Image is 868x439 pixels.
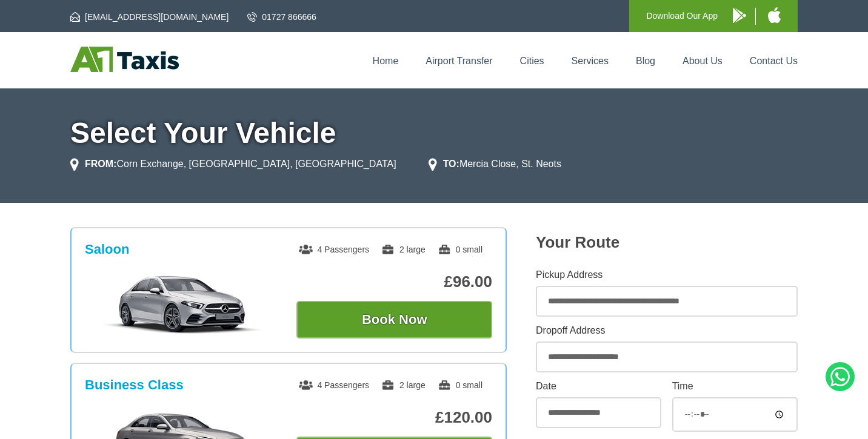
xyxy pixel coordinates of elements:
p: £96.00 [296,272,492,291]
span: 0 small [438,245,482,254]
label: Pickup Address [536,270,798,280]
img: Saloon [92,274,274,335]
a: 01727 866666 [247,11,316,23]
label: Dropoff Address [536,326,798,335]
a: Blog [636,56,655,66]
img: A1 Taxis iPhone App [768,7,781,23]
span: 2 large [381,245,426,254]
h1: Select Your Vehicle [70,119,798,148]
h3: Saloon [85,242,129,257]
h3: Business Class [85,377,184,393]
a: Contact Us [750,56,798,66]
a: About Us [683,56,723,66]
img: A1 Taxis Android App [733,8,746,23]
a: Home [373,56,399,66]
label: Date [536,381,661,391]
strong: TO: [443,159,459,169]
span: 4 Passengers [299,380,369,390]
li: Mercia Close, St. Neots [429,157,561,171]
a: Cities [520,56,544,66]
button: Book Now [296,301,492,338]
p: £120.00 [296,408,492,427]
span: 4 Passengers [299,245,369,254]
span: 0 small [438,380,482,390]
h2: Your Route [536,233,798,252]
a: Services [572,56,609,66]
img: A1 Taxis St Albans LTD [70,47,179,72]
li: Corn Exchange, [GEOGRAPHIC_DATA], [GEOGRAPHIC_DATA] [70,157,396,171]
label: Time [672,381,798,391]
span: 2 large [381,380,426,390]
a: Airport Transfer [426,56,492,66]
a: [EMAIL_ADDRESS][DOMAIN_NAME] [70,11,229,23]
p: Download Our App [646,8,718,24]
strong: FROM: [85,159,116,169]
